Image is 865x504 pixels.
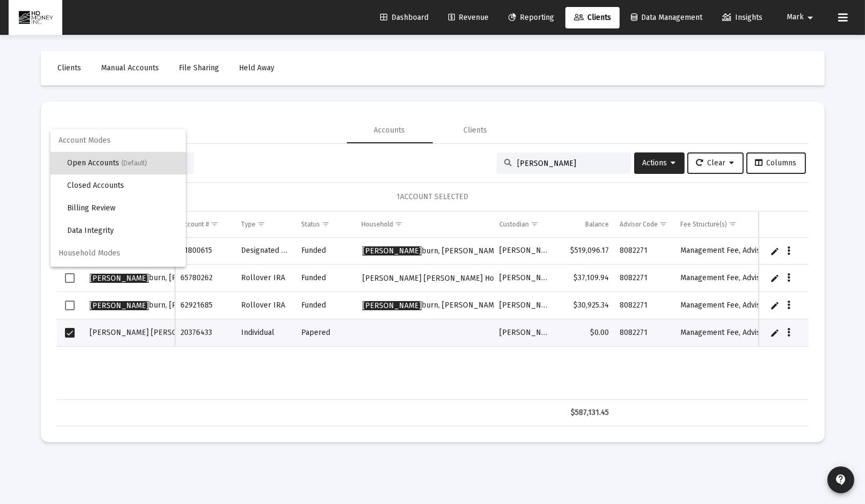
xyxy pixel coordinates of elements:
[68,197,177,220] span: Billing Review
[50,242,186,265] span: Household Modes
[50,129,186,152] span: Account Modes
[68,152,177,174] span: Open Accounts
[68,174,177,197] span: Closed Accounts
[68,265,177,287] span: Households
[122,159,148,167] span: (Default)
[68,220,177,242] span: Data Integrity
